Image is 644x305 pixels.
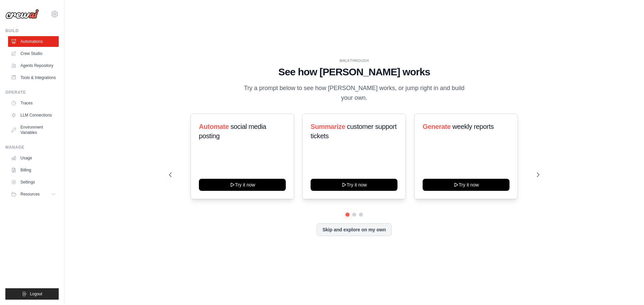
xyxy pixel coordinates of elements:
div: WALKTHROUGH [169,58,539,63]
h1: See how [PERSON_NAME] works [169,66,539,78]
p: Try a prompt below to see how [PERSON_NAME] works, or jump right in and build your own. [241,83,467,103]
a: Billing [8,165,59,175]
a: Environment Variables [8,122,59,138]
button: Skip and explore on my own [317,223,391,236]
button: Logout [5,288,59,300]
a: Settings [8,177,59,187]
div: Operate [5,90,59,95]
span: Resources [20,192,40,197]
a: Automations [8,36,59,47]
button: Try it now [311,179,397,191]
div: Manage [5,145,59,150]
span: social media posting [199,123,266,140]
a: Tools & Integrations [8,72,59,83]
button: Try it now [199,179,286,191]
span: Generate [423,123,451,130]
button: Resources [8,189,59,200]
div: Build [5,28,59,33]
span: Summarize [311,123,345,130]
span: weekly reports [452,123,493,130]
a: Usage [8,153,59,163]
a: Crew Studio [8,48,59,59]
span: Logout [30,291,42,297]
a: Agents Repository [8,60,59,71]
span: customer support tickets [311,123,396,140]
a: Traces [8,98,59,108]
a: LLM Connections [8,110,59,121]
span: Automate [199,123,229,130]
img: Logo [5,9,39,19]
button: Try it now [423,179,509,191]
